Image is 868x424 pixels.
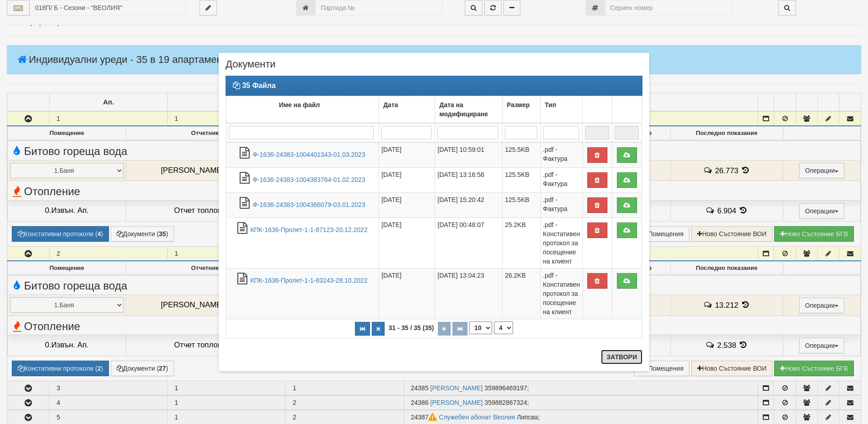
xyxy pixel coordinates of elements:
[226,193,642,218] tr: Ф-1636-24383-1004366079-03.01.2023.pdf - Фактура
[507,101,529,109] b: Размер
[582,96,612,124] td: : No sort applied, activate to apply an ascending sort
[226,142,642,168] tr: Ф-1636-24383-1004401343-01.03.2023.pdf - Фактура
[379,218,435,269] td: [DATE]
[503,218,540,269] td: 25.2KB
[435,269,503,319] td: [DATE] 13:04:23
[545,101,556,109] b: Тип
[252,201,365,208] a: Ф-1636-24383-1004366079-03.01.2023
[372,322,385,336] button: Предишна страница
[386,324,437,331] span: 31 - 35 / 35 (35)
[435,193,503,218] td: [DATE] 15:20:42
[540,193,582,218] td: .pdf - Фактура
[226,269,642,319] tr: КПК-1636-Пролет-1-1-83243-28.10.2022.pdf - Констативен протокол за посещение на клиент
[503,96,540,124] td: Размер: No sort applied, activate to apply an ascending sort
[379,269,435,319] td: [DATE]
[383,101,398,109] b: Дата
[503,142,540,168] td: 125.5KB
[503,168,540,193] td: 125.5KB
[540,218,582,269] td: .pdf - Констативен протокол за посещение на клиент
[379,96,435,124] td: Дата: No sort applied, activate to apply an ascending sort
[435,168,503,193] td: [DATE] 13:16:58
[226,96,379,124] td: Име на файл: No sort applied, activate to apply an ascending sort
[226,218,642,269] tr: КПК-1636-Пролет-1-1-87123-20.12.2022.pdf - Констативен протокол за посещение на клиент
[435,96,503,124] td: Дата на модифициране: No sort applied, activate to apply an ascending sort
[540,142,582,168] td: .pdf - Фактура
[250,226,367,233] a: КПК-1636-Пролет-1-1-87123-20.12.2022
[226,168,642,193] tr: Ф-1636-24383-1004383764-01.02.2023.pdf - Фактура
[469,321,492,334] select: Брой редове на страница
[435,142,503,168] td: [DATE] 10:59:01
[612,96,642,124] td: : No sort applied, activate to apply an ascending sort
[252,151,365,158] a: Ф-1636-24383-1004401343-01.03.2023
[250,277,367,284] a: КПК-1636-Пролет-1-1-83243-28.10.2022
[540,96,582,124] td: Тип: No sort applied, activate to apply an ascending sort
[379,142,435,168] td: [DATE]
[601,350,642,364] button: Затвори
[242,82,276,89] strong: 35 Файла
[540,168,582,193] td: .pdf - Фактура
[438,322,451,336] button: Следваща страница
[379,168,435,193] td: [DATE]
[355,322,370,336] button: Първа страница
[435,218,503,269] td: [DATE] 00:48:07
[540,269,582,319] td: .pdf - Констативен протокол за посещение на клиент
[226,60,276,76] span: Документи
[503,193,540,218] td: 125.5KB
[503,269,540,319] td: 26.2KB
[494,321,513,334] select: Страница номер
[279,101,320,109] b: Име на файл
[439,101,488,118] b: Дата на модифициране
[252,176,365,183] a: Ф-1636-24383-1004383764-01.02.2023
[452,322,467,336] button: Последна страница
[379,193,435,218] td: [DATE]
